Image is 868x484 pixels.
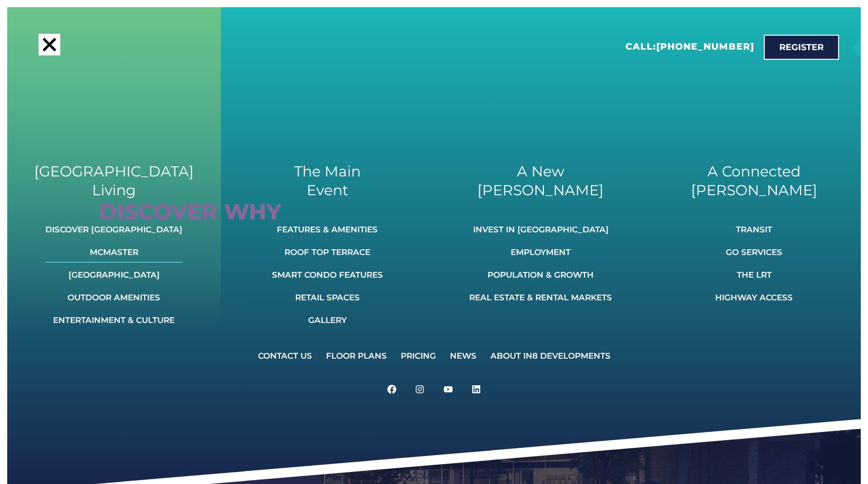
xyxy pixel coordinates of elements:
a: Population & Growth [469,264,612,285]
nav: Menu [272,219,383,331]
a: Employment [469,242,612,263]
a: [PHONE_NUMBER] [656,41,754,52]
h2: Call: [625,41,754,53]
h2: [GEOGRAPHIC_DATA] Living [22,162,206,200]
a: Entertainment & Culture [45,309,182,331]
a: Retail Spaces [272,287,383,308]
a: The LRT [715,264,793,285]
a: Gallery [272,309,383,331]
a: GO Services [715,242,793,263]
a: News [444,345,483,366]
nav: Menu [469,219,612,308]
span: Register [779,43,824,52]
a: Register [764,35,839,60]
a: Features & Amenities [272,219,383,240]
nav: Menu [715,219,793,308]
h2: A Connected [PERSON_NAME] [662,162,847,200]
a: Smart Condo Features [272,264,383,285]
a: Highway Access [715,287,793,308]
a: Transit [715,219,793,240]
a: Discover [GEOGRAPHIC_DATA] [45,219,182,240]
div: Discover why [99,202,301,222]
a: McMaster [45,242,182,263]
a: Real Estate & Rental Markets [469,287,612,308]
a: [GEOGRAPHIC_DATA] [45,264,182,285]
a: About IN8 Developments [484,345,617,366]
a: Outdoor Amenities [45,287,182,308]
a: Floor Plans [320,345,393,366]
nav: Menu [252,345,617,366]
a: Invest In [GEOGRAPHIC_DATA] [469,219,612,240]
a: Contact Us [252,345,318,366]
a: Pricing [394,345,442,366]
a: Roof Top Terrace [272,242,383,263]
h2: A New [PERSON_NAME] [448,162,633,200]
nav: Menu [45,219,182,331]
h2: The Main Event [235,162,420,200]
